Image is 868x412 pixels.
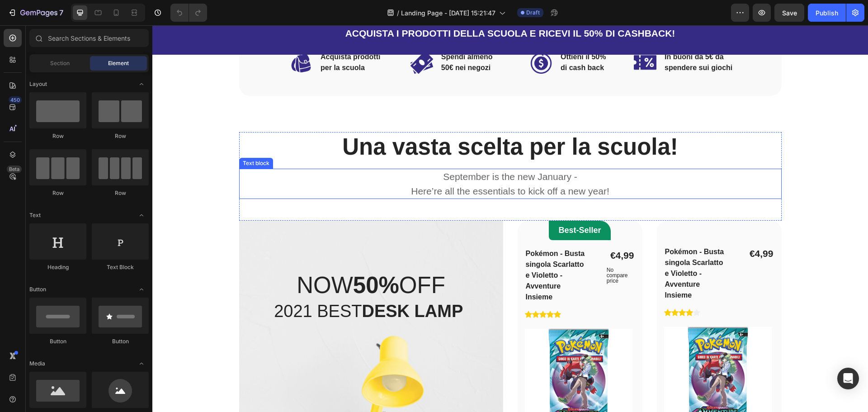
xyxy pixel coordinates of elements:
[152,25,868,412] iframe: Design area
[59,7,63,18] p: 7
[29,263,86,271] div: Heading
[29,211,41,219] span: Text
[134,282,149,297] span: Toggle open
[29,132,86,140] div: Row
[134,77,149,91] span: Toggle open
[29,360,45,368] span: Media
[511,25,584,49] h2: In buoni da 5€ da spendere sui giochi
[88,276,350,297] p: 2021 BEST
[88,246,350,274] p: NOW OFF
[92,189,149,197] div: Row
[29,80,47,88] span: Layout
[258,26,281,48] img: Alt Image
[50,59,70,67] span: Section
[808,4,846,22] button: Publish
[288,25,341,49] h2: Spendi almeno 50€ nei negozi
[526,9,540,17] span: Draft
[170,4,207,22] div: Undo/Redo
[29,189,86,197] div: Row
[108,59,129,67] span: Element
[837,368,859,389] div: Open Intercom Messenger
[29,337,86,346] div: Button
[512,302,619,411] img: Pokémon - Busta singola Scarlatto e Violetto - Avventure Insieme
[816,8,838,18] div: Publish
[29,29,149,47] input: Search Sections & Elements
[782,9,797,17] span: Save
[92,263,149,271] div: Text Block
[451,222,483,238] div: €4,99
[29,285,46,294] span: Button
[9,96,22,104] div: 450
[201,247,247,273] strong: 50%
[373,222,436,278] h1: Pokémon - Busta singola Scarlatto e Violetto - Avventure Insieme
[512,220,576,276] h2: Pokémon - Busta singola Scarlatto e Violetto - Avventure Insieme
[7,166,22,173] div: Beta
[88,144,628,173] p: September is the new January - Here’re all the essentials to kick off a new year!
[397,199,458,211] p: Best-Seller
[590,220,622,237] div: €4,99
[397,8,399,18] span: /
[134,208,149,223] span: Toggle open
[407,25,454,49] h2: Ottieni il 50% di cash back
[209,276,311,295] strong: DESK LAMP
[454,242,479,258] p: No compare price
[4,4,67,22] button: 7
[774,4,804,22] button: Save
[481,26,504,48] img: Alt Image
[92,337,149,346] div: Button
[87,107,629,136] h2: Una vasta scelta per la scuola!
[377,26,400,48] img: Alt Image
[89,134,119,142] div: Text block
[167,25,229,49] h2: Acquista prodotti per la scuola
[134,356,149,371] span: Toggle open
[401,8,495,18] span: Landing Page - [DATE] 15:21:47
[92,132,149,140] div: Row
